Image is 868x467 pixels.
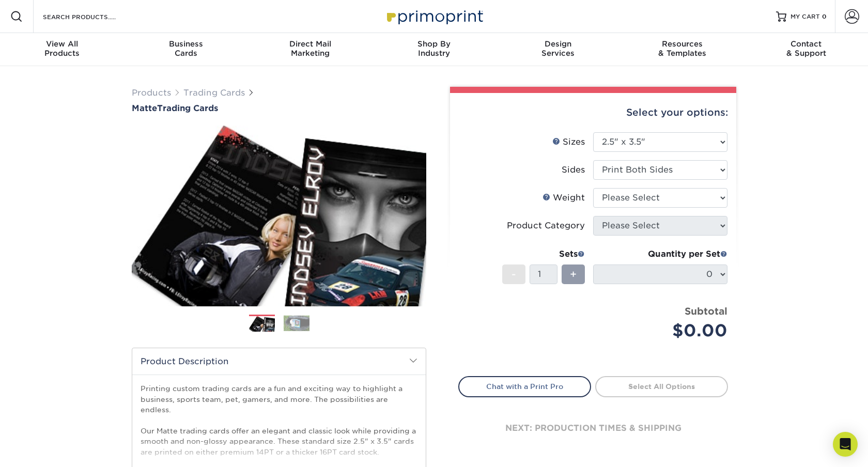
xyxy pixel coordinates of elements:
img: Trading Cards 01 [249,315,275,333]
span: 0 [822,13,827,20]
a: MatteTrading Cards [132,103,426,113]
a: Direct MailMarketing [248,33,372,66]
div: Services [496,39,620,58]
a: Contact& Support [744,33,868,66]
a: Shop ByIndustry [372,33,496,66]
span: Design [496,39,620,49]
a: Trading Cards [183,88,245,98]
span: - [512,267,516,282]
div: & Support [744,39,868,58]
a: BusinessCards [124,33,248,66]
div: Select your options: [458,93,728,132]
span: + [570,267,577,282]
div: Open Intercom Messenger [833,432,858,457]
a: Resources& Templates [620,33,744,66]
div: Sides [562,164,585,176]
div: Sizes [552,136,585,148]
span: Resources [620,39,744,49]
input: SEARCH PRODUCTS..... [42,10,143,23]
span: Direct Mail [248,39,372,49]
div: Marketing [248,39,372,58]
img: Matte 01 [132,114,426,318]
div: & Templates [620,39,744,58]
a: Chat with a Print Pro [458,376,591,397]
a: Products [132,88,171,98]
span: Shop By [372,39,496,49]
span: Matte [132,103,157,113]
div: Cards [124,39,248,58]
a: DesignServices [496,33,620,66]
span: Business [124,39,248,49]
div: Product Category [507,220,585,232]
div: Weight [542,192,585,204]
div: $0.00 [601,318,727,343]
strong: Subtotal [685,305,727,317]
span: MY CART [791,12,820,21]
a: Select All Options [595,376,728,397]
h1: Trading Cards [132,103,426,113]
div: Industry [372,39,496,58]
div: next: production times & shipping [458,397,728,459]
span: Contact [744,39,868,49]
img: Trading Cards 02 [284,315,309,331]
img: Primoprint [382,5,486,27]
h2: Product Description [132,348,426,375]
div: Quantity per Set [593,248,727,260]
div: Sets [502,248,585,260]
